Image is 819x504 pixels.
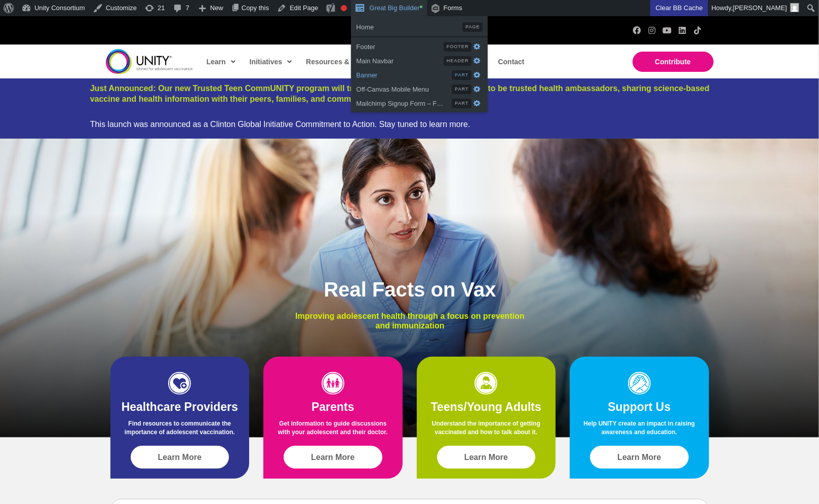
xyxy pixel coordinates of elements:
[462,22,483,32] span: Page
[419,2,422,12] span: •
[356,96,452,109] span: Mailchimp Signup Form – Footer
[472,39,482,52] span: Open in wp-admin
[633,26,641,34] a: Facebook
[322,372,344,395] img: icon-parents-1
[633,52,714,72] a: Contribute
[274,400,393,415] h2: Parents
[648,26,656,34] a: Instagram
[306,58,371,66] span: Resources & Blogs
[580,400,699,415] h2: Support Us
[356,67,452,80] span: Banner
[580,419,699,442] p: Help UNITY create an impact in raising awareness and education.
[90,84,710,103] a: Just Announced: Our new Trusted Teen CommUNITY program will train 10,000 teen leaders nationwide ...
[498,58,524,66] span: Contact
[444,56,472,66] span: HEADER
[444,42,472,52] span: FOOTER
[356,81,452,95] span: Off-Canvas Mobile Menu
[284,446,382,469] a: Learn More
[90,119,729,129] div: This launch was announced as a Clinton Global Initiative Commitment to Action. Stay tuned to lear...
[427,419,546,442] p: Understand the importance of getting vaccinated and how to talk about it.
[664,26,672,34] a: YouTube
[121,419,240,442] p: Find resources to communicate the importance of adolescent vaccination.
[311,453,355,462] span: Learn More
[356,39,444,52] span: Footer
[452,70,472,80] span: PART
[475,372,497,395] img: icon-teens-1
[590,446,689,469] a: Learn More
[131,446,229,469] a: Learn More
[341,5,347,11] div: Focus keyphrase not set
[472,54,482,66] span: Open in wp-admin
[452,99,472,108] span: PART
[472,96,482,109] span: Open in wp-admin
[356,53,443,66] span: Main Navbar
[168,372,191,395] img: icon-HCP-1
[733,4,787,12] span: [PERSON_NAME]
[121,400,240,415] h2: Healthcare Providers
[655,58,691,66] span: Contribute
[437,446,536,469] a: Learn More
[207,54,236,69] span: Learn
[628,372,651,395] img: icon-support-1
[324,278,496,301] span: Real Facts on Vax
[694,26,702,34] a: TikTok
[301,50,375,73] a: Resources & Blogs
[106,49,193,74] img: unity-logo-dark
[452,85,472,94] span: PART
[158,453,202,462] span: Learn More
[274,419,393,442] p: Get information to guide discussions with your adolescent and their doctor.
[464,453,508,462] span: Learn More
[250,54,292,69] span: Initiatives
[472,68,482,80] span: Open in wp-admin
[493,50,528,73] a: Contact
[679,26,687,34] a: LinkedIn
[356,19,462,32] span: Home
[288,311,532,330] p: Improving adolescent health through a focus on prevention and immunization
[617,453,661,462] span: Learn More
[472,82,482,95] span: Open in wp-admin
[427,400,546,415] h2: Teens/Young Adults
